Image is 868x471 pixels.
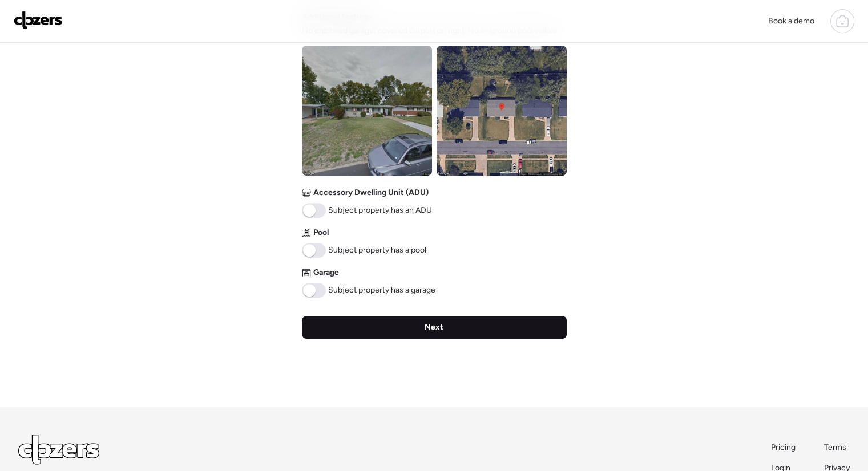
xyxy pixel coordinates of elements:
[425,322,443,333] span: Next
[18,435,99,465] img: Logo Light
[328,245,426,256] span: Subject property has a pool
[14,11,63,29] img: Logo
[771,442,796,452] span: Pricing
[313,267,339,278] span: Garage
[328,205,432,216] span: Subject property has an ADU
[313,227,329,238] span: Pool
[824,442,846,452] span: Terms
[824,442,850,453] a: Terms
[313,187,429,198] span: Accessory Dwelling Unit (ADU)
[328,285,435,296] span: Subject property has a garage
[768,16,814,26] span: Book a demo
[771,442,797,453] a: Pricing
